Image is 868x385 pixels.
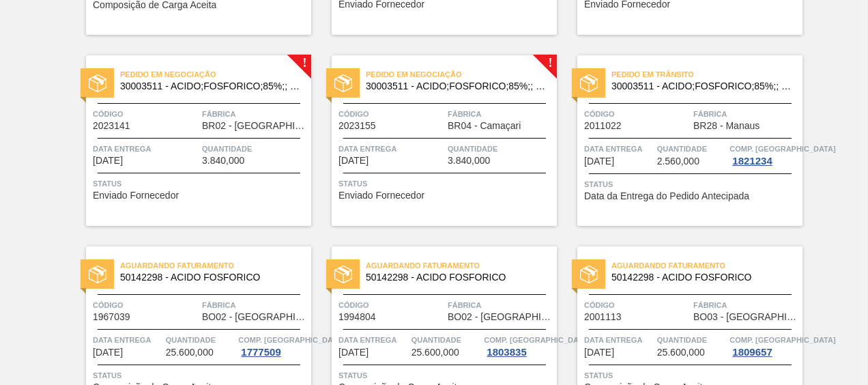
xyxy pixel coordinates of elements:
span: Status [584,177,799,191]
span: 2011022 [584,121,622,131]
span: 22/09/2025 [338,156,368,166]
span: 3.840,000 [202,156,244,166]
span: Status [93,177,308,190]
span: Código [93,298,199,312]
div: 1809657 [729,347,775,358]
span: Fábrica [693,298,799,312]
span: Código [338,298,444,312]
span: Data entrega [93,333,162,347]
span: 26/09/2025 [584,156,614,167]
span: Fábrica [693,107,799,121]
span: Fábrica [448,107,553,121]
span: BO02 - La Paz [202,312,308,322]
span: Pedido em Trânsito [611,68,802,81]
span: Comp. Carga [484,333,590,347]
span: Status [338,177,553,190]
span: Quantidade [202,142,308,156]
span: 25.600,000 [657,347,705,358]
span: Data entrega [338,142,444,156]
span: Código [93,107,199,121]
span: 50142298 - ACIDO FOSFORICO [120,272,300,283]
span: Enviado Fornecedor [338,190,424,201]
span: Comp. Carga [729,333,835,347]
span: BR28 - Manaus [693,121,759,131]
img: status [89,74,106,92]
span: 50142298 - ACIDO FOSFORICO [366,272,546,283]
span: Código [584,107,690,121]
span: Quantidade [657,142,727,156]
span: Enviado Fornecedor [93,190,179,201]
span: Data entrega [584,333,654,347]
span: Comp. Carga [729,142,835,156]
span: 25.600,000 [166,347,214,358]
span: Data entrega [93,142,199,156]
span: 2023141 [93,121,130,131]
span: 19/09/2025 [93,156,123,166]
span: Código [584,298,690,312]
span: Aguardando Faturamento [611,259,802,272]
a: !statusPedido em Negociação30003511 - ACIDO;FOSFORICO;85%;; CONTAINERCódigo2023155FábricaBR04 - C... [311,55,557,226]
img: status [580,266,598,283]
span: Status [584,369,799,382]
img: status [334,74,352,92]
span: Aguardando Faturamento [366,259,557,272]
span: 01/10/2025 [93,347,123,358]
span: 05/11/2025 [584,347,614,358]
a: !statusPedido em Negociação30003511 - ACIDO;FOSFORICO;85%;; CONTAINERCódigo2023141FábricaBR02 - [... [66,55,311,226]
span: 25.600,000 [411,347,459,358]
span: 1967039 [93,312,130,322]
span: BO02 - La Paz [448,312,553,322]
span: Fábrica [202,298,308,312]
img: status [89,266,106,283]
span: Fábrica [448,298,553,312]
div: 1821234 [729,156,775,167]
span: Status [338,369,553,382]
span: Pedido em Negociação [366,68,557,81]
span: Quantidade [166,333,235,347]
span: 2.560,000 [657,156,699,167]
div: 1777509 [238,347,283,358]
span: 3.840,000 [448,156,490,166]
span: Data entrega [584,142,654,156]
div: 1803835 [484,347,529,358]
span: 30003511 - ACIDO;FOSFORICO;85%;; CONTAINER [120,81,300,91]
span: 1994804 [338,312,376,322]
span: Aguardando Faturamento [120,259,311,272]
span: 2023155 [338,121,376,131]
span: BR02 - Sergipe [202,121,308,131]
a: Comp. [GEOGRAPHIC_DATA]1803835 [484,333,553,358]
span: BO03 - Santa Cruz [693,312,799,322]
span: 30003511 - ACIDO;FOSFORICO;85%;; CONTAINER [366,81,546,91]
img: status [334,266,352,283]
a: Comp. [GEOGRAPHIC_DATA]1821234 [729,142,799,167]
span: 50142298 - ACIDO FOSFORICO [611,272,792,283]
a: Comp. [GEOGRAPHIC_DATA]1777509 [238,333,308,358]
a: Comp. [GEOGRAPHIC_DATA]1809657 [729,333,799,358]
span: Data entrega [338,333,408,347]
span: Fábrica [202,107,308,121]
span: Quantidade [448,142,553,156]
span: Data da Entrega do Pedido Antecipada [584,191,749,201]
span: Quantidade [411,333,481,347]
span: 03/11/2025 [338,347,368,358]
span: Quantidade [657,333,727,347]
img: status [580,74,598,92]
span: BR04 - Camaçari [448,121,521,131]
span: Pedido em Negociação [120,68,311,81]
span: 2001113 [584,312,622,322]
a: statusPedido em Trânsito30003511 - ACIDO;FOSFORICO;85%;; CONTAINERCódigo2011022FábricaBR28 - Mana... [557,55,802,226]
span: Comp. Carga [238,333,344,347]
span: Código [338,107,444,121]
span: 30003511 - ACIDO;FOSFORICO;85%;; CONTAINER [611,81,792,91]
span: Status [93,369,308,382]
